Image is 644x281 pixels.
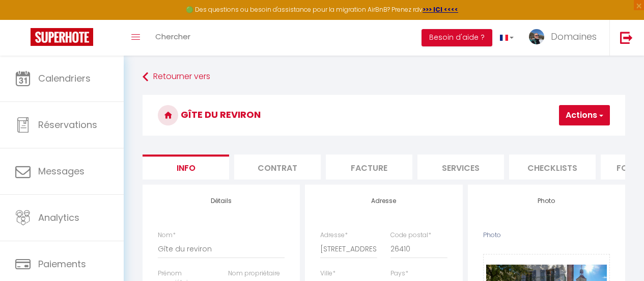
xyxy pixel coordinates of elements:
li: Info [143,155,229,180]
button: Actions [559,105,610,125]
a: >>> ICI <<<< [423,5,458,14]
li: Checklists [509,155,596,180]
span: Chercher [155,31,190,42]
h4: Photo [483,197,610,205]
h4: Adresse [320,197,447,205]
label: Photo [483,231,501,240]
span: Paiements [38,258,86,270]
li: Services [417,155,504,180]
label: Pays [390,269,408,278]
a: Retourner vers [143,68,625,86]
label: Code postal [390,231,431,240]
img: ... [529,29,544,44]
h3: Gîte du reviron [143,95,625,136]
img: logout [620,31,633,44]
button: Besoin d'aide ? [422,29,492,46]
span: Réservations [38,118,97,131]
span: Calendriers [38,72,91,85]
img: Super Booking [31,28,93,46]
label: Ville [320,269,335,278]
h4: Détails [158,197,285,205]
span: Messages [38,165,85,177]
a: ... Domaines [521,20,609,56]
li: Contrat [234,155,321,180]
a: Chercher [148,20,198,56]
span: Analytics [38,211,79,224]
label: Nom propriétaire [228,269,280,278]
label: Nom [158,231,176,240]
span: Domaines [551,30,597,43]
label: Adresse [320,231,348,240]
li: Facture [326,155,412,180]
